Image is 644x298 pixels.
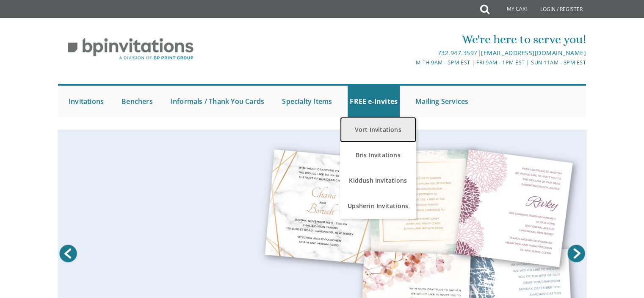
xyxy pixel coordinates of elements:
[340,168,416,193] a: Kiddush Invitations
[169,86,266,117] a: Informals / Thank You Cards
[235,48,586,58] div: |
[235,31,586,48] div: We're here to serve you!
[280,86,334,117] a: Specialty Items
[348,86,400,117] a: FREE e-Invites
[66,86,106,117] a: Invitations
[119,86,155,117] a: Benchers
[340,117,416,142] a: Vort Invitations
[566,243,587,264] a: Next
[340,193,416,219] a: Upsherin Invitations
[340,142,416,168] a: Bris Invitations
[481,49,586,57] a: [EMAIL_ADDRESS][DOMAIN_NAME]
[58,31,203,67] img: BP Invitation Loft
[489,1,534,18] a: My Cart
[235,58,586,67] div: M-Th 9am - 5pm EST | Fri 9am - 1pm EST | Sun 11am - 3pm EST
[413,86,470,117] a: Mailing Services
[58,243,79,264] a: Prev
[437,49,477,57] a: 732.947.3597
